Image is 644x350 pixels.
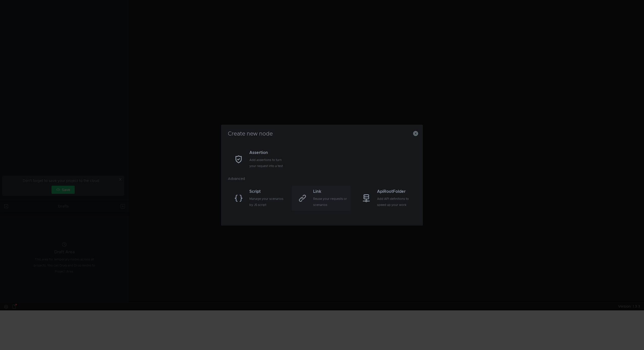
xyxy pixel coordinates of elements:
div: Link [313,189,349,195]
div: ApiRootFolder [377,189,413,195]
div: Add assertions to turn your request into a test [249,157,285,169]
div: Reuse your requests or scenarios [313,196,349,208]
div: Advanced [228,176,416,186]
h3: Create new node [227,131,417,137]
div: Assertion [249,150,285,156]
div: Script [249,189,285,195]
div: Add API definitions to speed up your work [377,196,413,208]
div: Manage your scenarios by JS script [249,196,285,208]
